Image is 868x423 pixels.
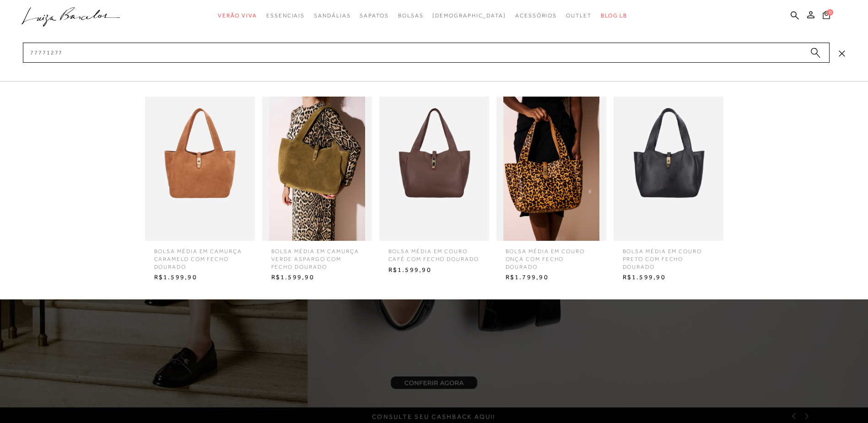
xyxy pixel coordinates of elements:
img: BOLSA MÉDIA EM COURO CAFÉ COM FECHO DOURADO [379,97,489,241]
span: R$1.599,90 [264,271,370,284]
span: Verão Viva [218,12,257,19]
span: BOLSA MÉDIA EM COURO PRETO COM FECHO DOURADO [616,241,721,271]
img: BOLSA MÉDIA EM COURO PRETO COM FECHO DOURADO [614,97,723,241]
a: categoryNavScreenReaderText [314,7,350,24]
a: BOLSA MÉDIA EM COURO ONÇA COM FECHO DOURADO BOLSA MÉDIA EM COURO ONÇA COM FECHO DOURADO R$1.799,90 [494,97,609,284]
span: BOLSA MÉDIA EM COURO CAFÉ COM FECHO DOURADO [382,241,487,263]
a: categoryNavScreenReaderText [515,7,557,24]
input: Buscar. [23,43,830,63]
a: categoryNavScreenReaderText [398,7,424,24]
span: Outlet [566,12,592,19]
span: Essenciais [266,12,305,19]
img: BOLSA MÉDIA EM COURO ONÇA COM FECHO DOURADO [496,97,606,241]
a: categoryNavScreenReaderText [360,7,388,24]
a: categoryNavScreenReaderText [218,7,257,24]
span: R$1.599,90 [382,263,487,277]
span: R$1.599,90 [147,271,253,284]
span: R$1.799,90 [499,271,604,284]
a: categoryNavScreenReaderText [566,7,592,24]
a: BOLSA MÉDIA EM COURO PRETO COM FECHO DOURADO BOLSA MÉDIA EM COURO PRETO COM FECHO DOURADO R$1.599,90 [611,97,726,284]
span: R$1.599,90 [616,271,721,284]
span: Acessórios [515,12,557,19]
span: BOLSA MÉDIA EM CAMURÇA VERDE ASPARGO COM FECHO DOURADO [264,241,370,271]
span: BLOG LB [601,12,627,19]
span: Sandálias [314,12,350,19]
span: BOLSA MÉDIA EM CAMURÇA CARAMELO COM FECHO DOURADO [147,241,253,271]
a: noSubCategoriesText [432,7,506,24]
img: BOLSA MÉDIA EM CAMURÇA CARAMELO COM FECHO DOURADO [145,97,255,241]
button: 0 [820,10,833,22]
span: Sapatos [360,12,388,19]
span: [DEMOGRAPHIC_DATA] [432,12,506,19]
a: BOLSA MÉDIA EM CAMURÇA CARAMELO COM FECHO DOURADO BOLSA MÉDIA EM CAMURÇA CARAMELO COM FECHO DOURA... [143,97,257,284]
img: BOLSA MÉDIA EM CAMURÇA VERDE ASPARGO COM FECHO DOURADO [262,97,372,241]
a: BOLSA MÉDIA EM COURO CAFÉ COM FECHO DOURADO BOLSA MÉDIA EM COURO CAFÉ COM FECHO DOURADO R$1.599,90 [377,97,491,277]
a: BLOG LB [601,7,627,24]
span: 0 [827,9,833,16]
a: BOLSA MÉDIA EM CAMURÇA VERDE ASPARGO COM FECHO DOURADO BOLSA MÉDIA EM CAMURÇA VERDE ASPARGO COM F... [260,97,374,284]
span: Bolsas [398,12,424,19]
span: BOLSA MÉDIA EM COURO ONÇA COM FECHO DOURADO [499,241,604,271]
a: categoryNavScreenReaderText [266,7,305,24]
